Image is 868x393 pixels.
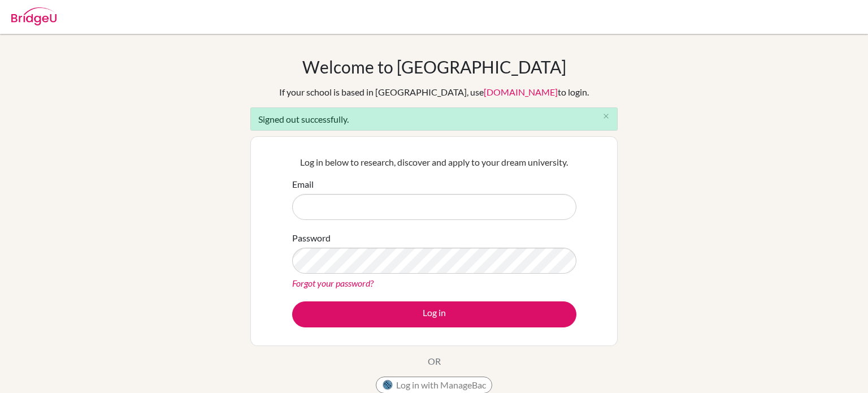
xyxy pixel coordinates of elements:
[484,87,558,97] a: [DOMAIN_NAME]
[302,57,566,77] h1: Welcome to [GEOGRAPHIC_DATA]
[292,156,576,169] p: Log in below to research, discover and apply to your dream university.
[250,107,618,131] div: Signed out successfully.
[292,231,331,245] label: Password
[428,355,441,368] p: OR
[602,112,610,120] i: close
[594,108,617,125] button: Close
[11,7,57,25] img: Bridge-U
[292,301,576,327] button: Log in
[279,85,589,99] div: If your school is based in [GEOGRAPHIC_DATA], use to login.
[292,278,374,288] a: Forgot your password?
[292,178,314,191] label: Email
